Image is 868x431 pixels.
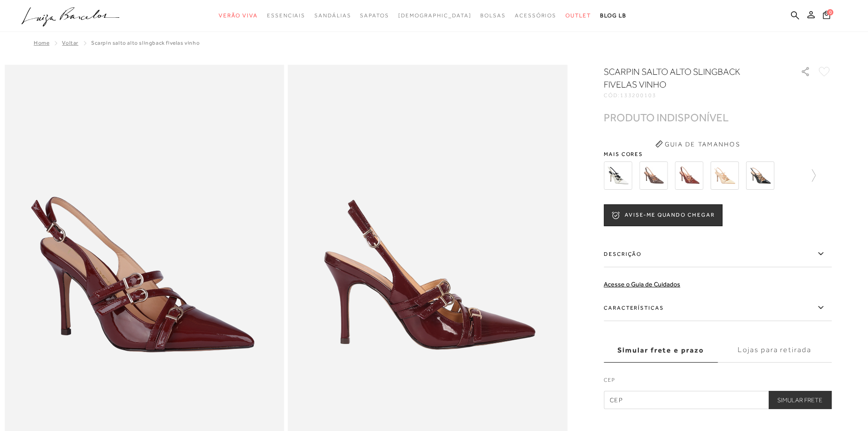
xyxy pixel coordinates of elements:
span: [DEMOGRAPHIC_DATA] [398,12,472,19]
img: SCARPIN SALTO ALTO SLINGBACK FIVELAS NATA [710,161,739,190]
img: SCARPIN SALTO ALTO SLINGBACK FIVELAS PRETO [746,161,774,190]
span: Acessórios [515,12,556,19]
button: 0 [820,10,833,22]
h1: Scarpin salto alto slingback fivelas vinho [604,65,775,91]
img: SCARPIN SALTO ALTO SLINGBACK FIVELAS BRANCO GELO [604,161,632,190]
button: AVISE-ME QUANDO CHEGAR [604,204,722,226]
a: noSubCategoriesText [398,7,472,24]
a: noSubCategoriesText [565,7,591,24]
div: PRODUTO INDISPONÍVEL [604,113,729,122]
span: BLOG LB [600,12,627,19]
button: Simular Frete [768,391,832,409]
span: Scarpin salto alto slingback fivelas vinho [91,40,200,46]
a: noSubCategoriesText [360,7,389,24]
a: Voltar [62,40,78,46]
span: Outlet [565,12,591,19]
label: Lojas para retirada [718,338,832,363]
span: 133200103 [620,92,657,99]
a: noSubCategoriesText [515,7,556,24]
a: noSubCategoriesText [480,7,506,24]
a: Acesse o Guia de Cuidados [604,280,680,288]
a: noSubCategoriesText [267,7,305,24]
span: Verão Viva [219,12,258,19]
img: Scarpin salto alto slingback fivelas cinza [639,161,668,190]
a: BLOG LB [600,7,627,24]
span: 0 [827,9,833,16]
div: CÓD: [604,93,786,98]
a: noSubCategoriesText [219,7,258,24]
button: Guia de Tamanhos [652,137,743,151]
span: Sandálias [314,12,351,19]
span: Sapatos [360,12,389,19]
label: CEP [604,376,832,389]
label: Simular frete e prazo [604,338,718,363]
span: Bolsas [480,12,506,19]
span: Mais cores [604,151,832,157]
label: Características [604,295,832,321]
img: Scarpin salto alto slingback fivelas ganache [675,161,703,190]
a: Home [34,40,49,46]
label: Descrição [604,241,832,267]
input: CEP [604,391,832,409]
a: noSubCategoriesText [314,7,351,24]
span: Essenciais [267,12,305,19]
